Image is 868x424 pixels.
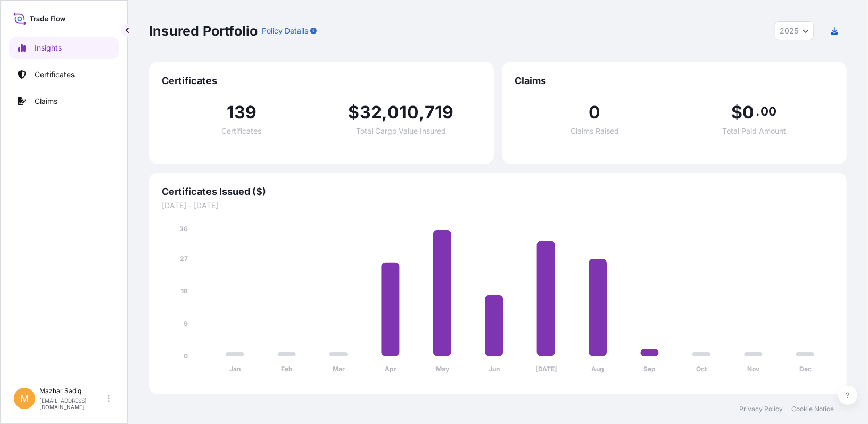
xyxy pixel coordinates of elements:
tspan: 9 [184,320,188,328]
tspan: Dec [799,365,812,373]
p: Insights [35,43,62,53]
tspan: Nov [747,365,760,373]
span: [DATE] - [DATE] [162,200,834,211]
span: 010 [387,104,419,121]
a: Insights [9,37,119,59]
span: 00 [760,107,776,116]
span: 0 [589,104,600,121]
a: Privacy Policy [739,405,783,413]
tspan: May [436,365,450,373]
p: Certificates [35,69,75,80]
span: 0 [743,104,755,121]
p: Claims [35,96,57,107]
tspan: Jan [229,365,241,373]
p: [EMAIL_ADDRESS][DOMAIN_NAME] [39,397,105,410]
span: Certificates [162,75,481,87]
a: Cookie Notice [791,405,834,413]
tspan: Feb [281,365,293,373]
span: $ [731,104,742,121]
span: Claims Raised [571,127,619,135]
span: 719 [425,104,454,121]
span: Claims [515,75,834,87]
tspan: Aug [592,365,605,373]
tspan: 27 [180,255,188,263]
p: Policy Details [262,26,308,36]
p: Insured Portfolio [149,22,258,39]
tspan: 18 [181,287,188,295]
span: 139 [227,104,257,121]
tspan: Sep [644,365,656,373]
tspan: 36 [179,225,188,233]
p: Mazhar Sadiq [39,387,105,395]
tspan: Jun [489,365,500,373]
span: Certificates [221,127,261,135]
span: 32 [360,104,382,121]
span: , [419,104,425,121]
span: , [382,104,387,121]
a: Certificates [9,64,119,85]
span: $ [349,104,360,121]
span: 2025 [780,26,798,36]
tspan: Apr [385,365,396,373]
tspan: Oct [696,365,707,373]
button: Year Selector [775,21,814,40]
tspan: 0 [184,352,188,360]
span: . [756,107,759,116]
span: M [20,393,29,404]
span: Total Cargo Value Insured [356,127,446,135]
span: Total Paid Amount [722,127,786,135]
tspan: Mar [333,365,345,373]
span: Certificates Issued ($) [162,185,834,198]
a: Claims [9,91,119,112]
tspan: [DATE] [535,365,557,373]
